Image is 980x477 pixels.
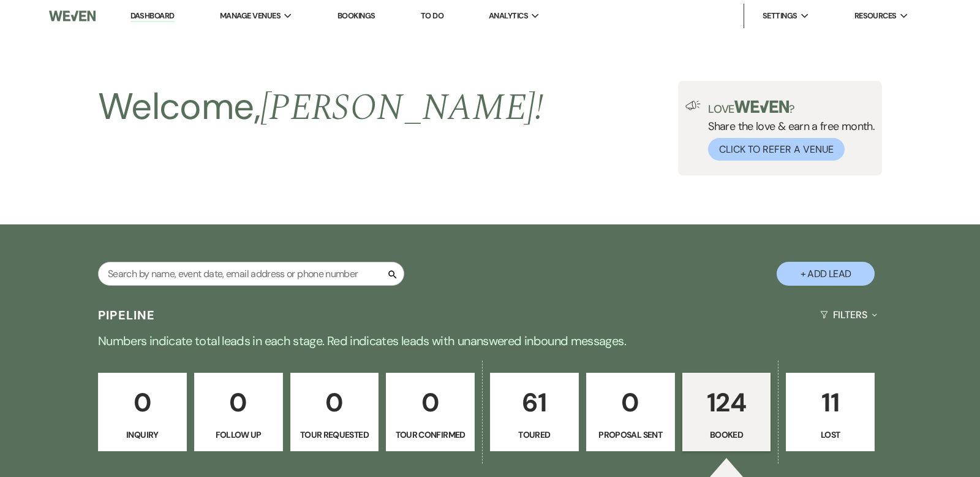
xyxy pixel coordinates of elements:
[594,382,667,423] p: 0
[194,373,283,451] a: 0Follow Up
[794,428,867,441] p: Lost
[854,10,897,22] span: Resources
[498,382,571,423] p: 61
[708,101,875,115] p: Love ?
[98,81,543,134] h2: Welcome,
[708,138,845,161] button: Click to Refer a Venue
[49,331,931,351] p: Numbers indicate total leads in each stage. Red indicates leads with unanswered inbound messages.
[220,10,281,22] span: Manage Venues
[685,101,701,110] img: loud-speaker-illustration.svg
[682,373,771,451] a: 124Booked
[498,428,571,441] p: Toured
[98,373,187,451] a: 0Inquiry
[49,3,96,29] img: Weven Logo
[586,373,675,451] a: 0Proposal Sent
[734,101,789,113] img: weven-logo-green.svg
[690,428,763,441] p: Booked
[490,373,579,451] a: 61Toured
[394,382,467,423] p: 0
[386,373,475,451] a: 0Tour Confirmed
[794,382,867,423] p: 11
[106,428,179,441] p: Inquiry
[98,307,156,324] h3: Pipeline
[298,382,371,423] p: 0
[202,428,275,441] p: Follow Up
[106,382,179,423] p: 0
[394,428,467,441] p: Tour Confirmed
[786,373,875,451] a: 11Lost
[777,262,875,286] button: + Add Lead
[690,382,763,423] p: 124
[202,382,275,423] p: 0
[337,10,375,21] a: Bookings
[763,10,797,22] span: Settings
[815,299,882,331] button: Filters
[290,373,379,451] a: 0Tour Requested
[489,10,528,22] span: Analytics
[701,101,875,161] div: Share the love & earn a free month.
[130,10,175,22] a: Dashboard
[421,10,443,21] a: To Do
[298,428,371,441] p: Tour Requested
[594,428,667,441] p: Proposal Sent
[98,262,404,286] input: Search by name, event date, email address or phone number
[260,80,543,136] span: [PERSON_NAME] !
